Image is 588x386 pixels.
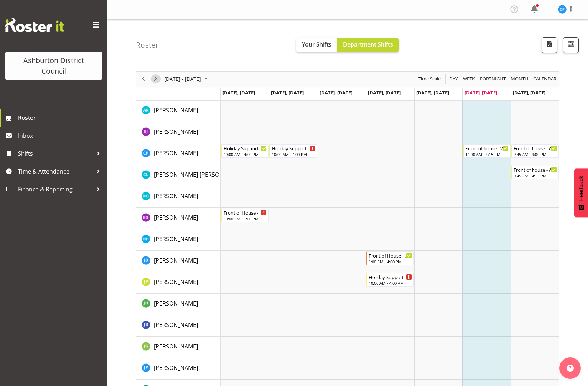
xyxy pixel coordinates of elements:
span: Your Shifts [302,40,332,48]
button: Download a PDF of the roster according to the set date range. [542,37,557,53]
span: [PERSON_NAME] [154,106,198,114]
button: Timeline Month [510,74,530,83]
span: [PERSON_NAME] [154,342,198,350]
span: [PERSON_NAME] [154,321,198,329]
a: [PERSON_NAME] [154,149,198,157]
td: Jenny Gill resource [136,337,221,358]
button: Previous [139,74,148,83]
div: 10:00 AM - 4:00 PM [224,151,267,157]
div: 11:00 AM - 4:15 PM [465,151,509,157]
a: [PERSON_NAME] [154,321,198,329]
td: Connor Lysaght resource [136,165,221,186]
td: Jackie Driver resource [136,251,221,272]
span: Feedback [578,176,584,201]
td: Esther Deans resource [136,208,221,229]
div: Front of House - Weekday [224,209,267,216]
span: Department Shifts [343,40,393,48]
button: Timeline Day [448,74,459,83]
div: 9:45 AM - 3:00 PM [514,151,557,157]
button: Fortnight [479,74,507,83]
div: Charin Phumcharoen"s event - Front of house - Weekend Begin From Sunday, October 5, 2025 at 9:45:... [511,144,559,158]
div: Front of house - Weekend [465,145,509,152]
div: 9:45 AM - 4:15 PM [514,173,557,179]
div: Ashburton District Council [13,55,95,77]
div: 10:00 AM - 4:00 PM [369,280,412,286]
span: Fortnight [479,74,506,83]
span: [DATE] - [DATE] [163,74,202,83]
span: [PERSON_NAME] [PERSON_NAME] [154,171,244,179]
div: Jacqueline Paterson"s event - Holiday Support Begin From Thursday, October 2, 2025 at 10:00:00 AM... [366,273,414,287]
td: Barbara Jaine resource [136,122,221,143]
td: Andrew Rankin resource [136,101,221,122]
div: Front of house - Weekend [514,145,557,152]
a: [PERSON_NAME] [154,192,198,200]
span: [PERSON_NAME] [154,364,198,372]
a: [PERSON_NAME] [154,363,198,372]
a: [PERSON_NAME] [154,256,198,265]
h4: Roster [136,41,159,49]
div: Jackie Driver"s event - Front of House - Weekday Begin From Thursday, October 2, 2025 at 1:00:00 ... [366,251,414,265]
div: 10:00 AM - 1:00 PM [224,216,267,221]
span: [PERSON_NAME] [154,149,198,157]
span: Time Scale [418,74,441,83]
div: Charin Phumcharoen"s event - Front of house - Weekend Begin From Saturday, October 4, 2025 at 11:... [463,144,510,158]
td: Jenny Partington resource [136,358,221,380]
button: Timeline Week [462,74,476,83]
img: help-xxl-2.png [567,365,574,372]
span: Shifts [18,148,93,159]
span: [PERSON_NAME] [154,256,198,264]
span: [PERSON_NAME] [154,214,198,221]
button: Filter Shifts [563,37,579,53]
div: Holiday Support [272,145,315,152]
td: James Hope resource [136,294,221,315]
span: Inbox [18,130,104,141]
span: Day [449,74,459,83]
button: October 2025 [163,74,211,83]
img: charin-phumcharoen11025.jpg [558,5,567,14]
span: Month [510,74,529,83]
span: [DATE], [DATE] [271,89,304,96]
a: [PERSON_NAME] [154,342,198,351]
div: 1:00 PM - 4:00 PM [369,259,412,264]
span: Time & Attendance [18,166,93,177]
td: Hannah Herbert-Olsen resource [136,229,221,251]
span: [DATE], [DATE] [465,89,497,96]
span: [PERSON_NAME] [154,278,198,286]
img: Rosterit website logo [5,18,64,32]
span: [DATE], [DATE] [416,89,449,96]
td: Jacqueline Paterson resource [136,272,221,294]
div: Connor Lysaght"s event - Front of house - Weekend Begin From Sunday, October 5, 2025 at 9:45:00 A... [511,166,559,179]
span: [DATE], [DATE] [513,89,545,96]
span: Roster [18,112,104,123]
a: [PERSON_NAME] [154,106,198,114]
a: [PERSON_NAME] [154,278,198,286]
div: Holiday Support [369,273,412,280]
button: Month [532,74,558,83]
div: Sep 29 - Oct 05, 2025 [162,72,212,87]
div: Charin Phumcharoen"s event - Holiday Support Begin From Tuesday, September 30, 2025 at 10:00:00 A... [269,144,317,158]
button: Time Scale [417,74,442,83]
td: Denise O'Halloran resource [136,186,221,208]
div: next period [150,72,162,87]
div: Charin Phumcharoen"s event - Holiday Support Begin From Monday, September 29, 2025 at 10:00:00 AM... [221,144,269,158]
button: Department Shifts [337,38,399,52]
a: [PERSON_NAME] [154,235,198,243]
span: Finance & Reporting [18,184,93,195]
div: Holiday Support [224,145,267,152]
button: Your Shifts [296,38,337,52]
button: Feedback - Show survey [574,168,588,217]
span: [PERSON_NAME] [154,299,198,307]
a: [PERSON_NAME] [154,213,198,222]
span: calendar [533,74,557,83]
button: Next [151,74,161,83]
div: Front of house - Weekend [514,166,557,173]
span: [DATE], [DATE] [368,89,401,96]
span: [DATE], [DATE] [222,89,255,96]
td: Charin Phumcharoen resource [136,143,221,165]
span: [PERSON_NAME] [154,235,198,243]
a: [PERSON_NAME] [154,299,198,308]
a: [PERSON_NAME] [154,127,198,136]
div: Esther Deans"s event - Front of House - Weekday Begin From Monday, September 29, 2025 at 10:00:00... [221,209,269,222]
span: Week [462,74,476,83]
